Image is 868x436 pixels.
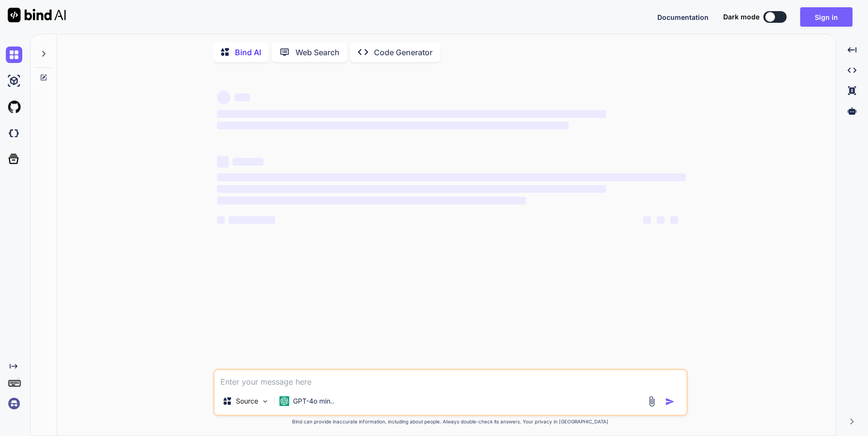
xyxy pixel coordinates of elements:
[6,99,22,115] img: githubLight
[800,7,852,27] button: Sign in
[657,12,709,22] button: Documentation
[217,156,229,168] span: ‌
[723,12,759,22] span: Dark mode
[6,47,22,63] img: chat
[217,185,606,193] span: ‌
[217,197,527,204] span: ‌
[646,396,657,407] img: attachment
[665,397,675,406] img: icon
[643,216,651,224] span: ‌
[295,47,340,58] p: Web Search
[6,395,22,412] img: signin
[232,158,263,166] span: ‌
[374,47,433,58] p: Code Generator
[217,91,231,104] span: ‌
[217,173,686,181] span: ‌
[670,216,678,224] span: ‌
[279,396,289,406] img: GPT-4o mini
[8,8,66,22] img: Bind AI
[261,397,269,405] img: Pick Models
[213,418,688,425] p: Bind can provide inaccurate information, including about people. Always double-check its answers....
[217,122,569,129] span: ‌
[217,216,225,224] span: ‌
[217,110,606,118] span: ‌
[657,13,709,21] span: Documentation
[236,396,258,406] p: Source
[234,93,250,101] span: ‌
[235,47,261,58] p: Bind AI
[6,125,22,141] img: darkCloudIdeIcon
[293,396,334,406] p: GPT-4o min..
[6,73,22,89] img: ai-studio
[229,216,275,224] span: ‌
[657,216,665,224] span: ‌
